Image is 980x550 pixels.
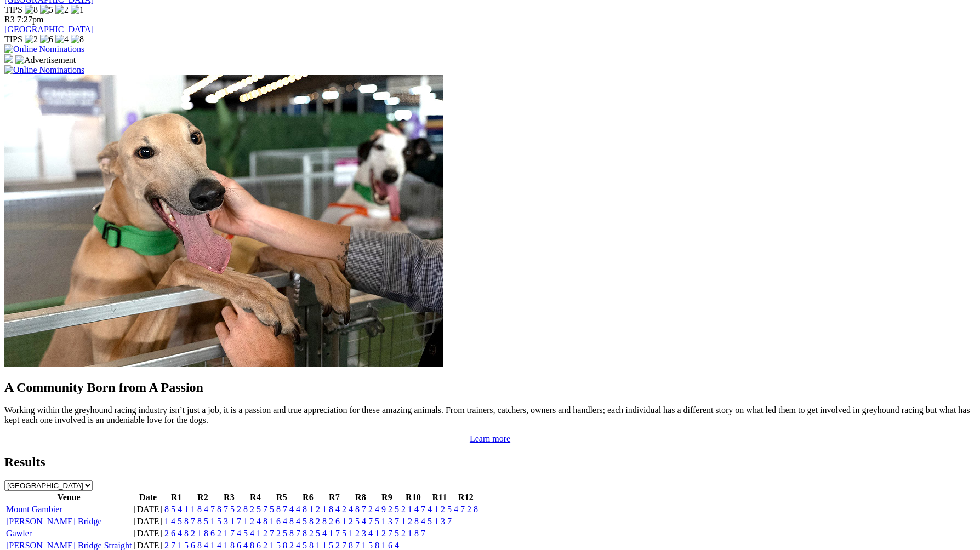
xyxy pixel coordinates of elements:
[243,492,268,503] th: R4
[191,541,215,550] a: 6 8 4 1
[428,517,452,526] a: 5 1 3 7
[164,529,189,538] a: 2 6 4 8
[269,492,294,503] th: R5
[164,517,189,526] a: 1 4 5 8
[322,541,346,550] a: 1 5 2 7
[401,529,425,538] a: 2 1 8 7
[4,54,13,63] img: 15187_Greyhounds_GreysPlayCentral_Resize_SA_WebsiteBanner_300x115_2025.jpg
[296,541,320,550] a: 4 5 8 1
[191,505,215,514] a: 1 8 4 7
[349,517,373,526] a: 2 5 4 7
[15,55,76,65] img: Advertisement
[191,517,215,526] a: 7 8 5 1
[164,505,189,514] a: 8 5 4 1
[4,65,84,75] img: Online Nominations
[322,529,346,538] a: 4 1 7 5
[296,529,320,538] a: 7 8 2 5
[243,541,267,550] a: 4 8 6 2
[401,517,425,526] a: 1 2 8 4
[217,505,241,514] a: 8 7 5 2
[375,541,399,550] a: 8 1 6 4
[349,541,373,550] a: 8 7 1 5
[270,541,294,550] a: 1 5 8 2
[4,25,94,34] a: [GEOGRAPHIC_DATA]
[217,517,241,526] a: 5 3 1 7
[133,528,163,539] td: [DATE]
[4,5,22,14] span: TIPS
[217,541,241,550] a: 4 1 8 6
[270,505,294,514] a: 5 8 7 4
[243,505,267,514] a: 8 2 5 7
[6,541,132,550] a: [PERSON_NAME] Bridge Straight
[71,5,84,15] img: 1
[133,492,163,503] th: Date
[40,35,53,44] img: 6
[295,492,321,503] th: R6
[40,5,53,15] img: 5
[217,529,241,538] a: 2 1 7 4
[133,516,163,527] td: [DATE]
[296,505,320,514] a: 4 8 1 2
[4,380,976,395] h2: A Community Born from A Passion
[243,517,267,526] a: 1 2 4 8
[401,492,426,503] th: R10
[71,35,84,44] img: 8
[55,35,69,44] img: 4
[296,517,320,526] a: 4 5 8 2
[5,492,132,503] th: Venue
[4,44,84,54] img: Online Nominations
[17,15,44,24] span: 7:27pm
[427,492,452,503] th: R11
[375,505,399,514] a: 4 9 2 5
[164,541,189,550] a: 2 7 1 5
[470,434,510,443] a: Learn more
[322,505,346,514] a: 1 8 4 2
[6,517,102,526] a: [PERSON_NAME] Bridge
[25,5,38,15] img: 8
[401,505,425,514] a: 2 1 4 7
[4,35,22,44] span: TIPS
[375,517,399,526] a: 5 1 3 7
[4,15,15,24] span: R3
[348,492,373,503] th: R8
[349,529,373,538] a: 1 2 3 4
[216,492,242,503] th: R3
[6,505,62,514] a: Mount Gambier
[190,492,215,503] th: R2
[322,492,347,503] th: R7
[375,529,399,538] a: 1 2 7 5
[4,455,976,469] h2: Results
[4,405,976,425] p: Working within the greyhound racing industry isn’t just a job, it is a passion and true appreciat...
[4,75,443,367] img: Westy_Cropped.jpg
[349,505,373,514] a: 4 8 7 2
[428,505,452,514] a: 4 1 2 5
[133,504,163,515] td: [DATE]
[374,492,400,503] th: R9
[454,505,478,514] a: 4 7 2 8
[6,529,32,538] a: Gawler
[164,492,189,503] th: R1
[453,492,478,503] th: R12
[25,35,38,44] img: 2
[270,529,294,538] a: 7 2 5 8
[322,517,346,526] a: 8 2 6 1
[55,5,69,15] img: 2
[270,517,294,526] a: 1 6 4 8
[191,529,215,538] a: 2 1 8 6
[243,529,267,538] a: 5 4 1 2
